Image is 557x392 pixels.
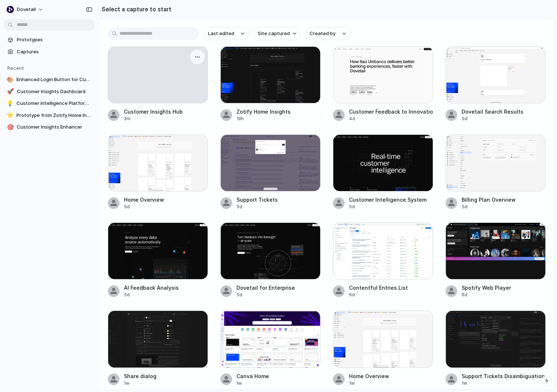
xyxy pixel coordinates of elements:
[462,115,523,122] div: 5d
[17,48,92,56] span: Captures
[4,86,95,97] a: 🚀Customer Insights Dashboard
[7,112,14,119] div: ⭐
[236,203,278,210] div: 5d
[236,292,295,298] div: 5d
[16,100,92,107] span: Customer Intelligence Platform Homepage
[7,123,14,131] div: 🎯
[236,372,269,380] div: Canva Home
[99,5,171,14] h2: Select a capture to start
[208,30,234,37] span: Last edited
[4,46,95,57] a: Captures
[4,98,95,109] a: 💡Customer Intelligence Platform Homepage
[462,380,545,387] div: 1w
[236,115,291,122] div: 19h
[17,123,92,131] span: Customer Insights Enhancer
[4,4,47,15] button: dovetail
[7,65,24,71] span: Recent
[7,76,14,83] div: 🎨
[124,196,164,203] div: Home Overview
[124,380,156,387] div: 1w
[124,115,183,122] div: 3m
[253,27,301,40] button: Site captured
[349,108,433,115] div: Customer Feedback to Innovation
[462,203,516,210] div: 5d
[462,284,511,292] div: Spotify Web Player
[349,196,427,203] div: Customer Intelligence System
[204,27,249,40] button: Last edited
[349,115,433,122] div: 4d
[4,122,95,133] a: 🎯Customer Insights Enhancer
[124,292,179,298] div: 5d
[17,88,92,95] span: Customer Insights Dashboard
[124,108,183,115] div: Customer Insights Hub
[236,108,291,115] div: Zotify Home Insights
[17,6,36,13] span: dovetail
[236,196,278,203] div: Support Tickets
[16,76,92,83] span: Enhanced Login Button for Customer Insights
[17,36,92,43] span: Prototypes
[462,372,545,380] div: Support Tickets Disambiguation
[349,380,389,387] div: 1w
[310,30,336,37] span: Created by
[124,203,164,210] div: 5d
[462,108,523,115] div: Dovetail Search Results
[4,74,95,85] a: 🎨Enhanced Login Button for Customer Insights
[124,284,179,292] div: AI Feedback Analysis
[16,112,92,119] span: Prototype from Zotify Home Insights
[124,372,156,380] div: Share dialog
[7,88,14,95] div: 🚀
[349,292,408,298] div: 6d
[349,372,389,380] div: Home Overview
[349,284,408,292] div: Contentful Entries List
[236,284,295,292] div: Dovetail for Enterprise
[258,30,290,37] span: Site captured
[236,380,269,387] div: 1w
[349,203,427,210] div: 5d
[305,27,351,40] button: Created by
[462,196,516,203] div: Billing Plan Overview
[4,110,95,121] a: ⭐Prototype from Zotify Home Insights
[7,100,14,107] div: 💡
[4,34,95,45] a: Prototypes
[462,292,511,298] div: 6d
